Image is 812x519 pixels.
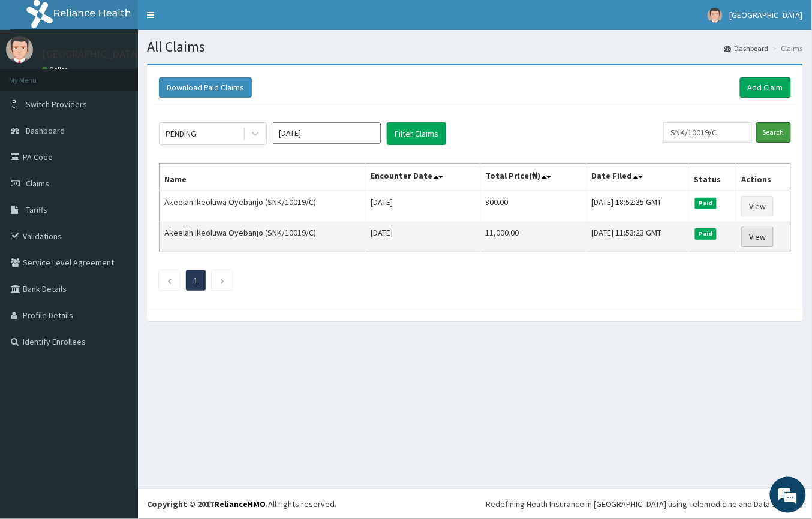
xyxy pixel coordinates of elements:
[159,77,252,98] button: Download Paid Claims
[26,99,87,110] span: Switch Providers
[42,49,141,59] p: [GEOGRAPHIC_DATA]
[42,65,71,74] a: Online
[486,498,803,510] div: Redefining Heath Insurance in [GEOGRAPHIC_DATA] using Telemedicine and Data Science!
[724,43,769,53] a: Dashboard
[695,228,717,239] span: Paid
[740,77,791,98] a: Add Claim
[160,222,366,252] td: Akeelah Ikeoluwa Oyebanjo (SNK/10019/C)
[147,499,268,509] strong: Copyright © 2017 .
[587,222,689,252] td: [DATE] 11:53:23 GMT
[366,164,480,191] th: Encounter Date
[663,122,752,143] input: Search by HMO ID
[6,36,33,63] img: User Image
[480,164,587,191] th: Total Price(₦)
[138,488,812,519] footer: All rights reserved.
[147,39,803,55] h1: All Claims
[197,6,225,35] div: Minimize live chat window
[480,222,587,252] td: 11,000.00
[741,227,774,247] a: View
[366,191,480,222] td: [DATE]
[730,10,803,20] span: [GEOGRAPHIC_DATA]
[70,151,166,272] span: We're online!
[741,196,774,216] a: View
[736,164,791,191] th: Actions
[166,128,196,140] div: PENDING
[26,204,47,215] span: Tariffs
[770,43,803,53] li: Claims
[194,275,198,286] a: Page 1 is your current page
[689,164,736,191] th: Status
[273,122,381,144] input: Select Month and Year
[695,198,717,209] span: Paid
[214,499,266,509] a: RelianceHMO
[26,125,65,136] span: Dashboard
[6,327,228,369] textarea: Type your message and hit 'Enter'
[62,67,202,83] div: Chat with us now
[708,8,723,23] img: User Image
[167,275,172,286] a: Previous page
[219,275,225,286] a: Next page
[387,122,446,145] button: Filter Claims
[22,60,49,90] img: d_794563401_company_1708531726252_794563401
[366,222,480,252] td: [DATE]
[160,164,366,191] th: Name
[587,164,689,191] th: Date Filed
[480,191,587,222] td: 800.00
[756,122,791,143] input: Search
[26,178,49,189] span: Claims
[160,191,366,222] td: Akeelah Ikeoluwa Oyebanjo (SNK/10019/C)
[587,191,689,222] td: [DATE] 18:52:35 GMT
